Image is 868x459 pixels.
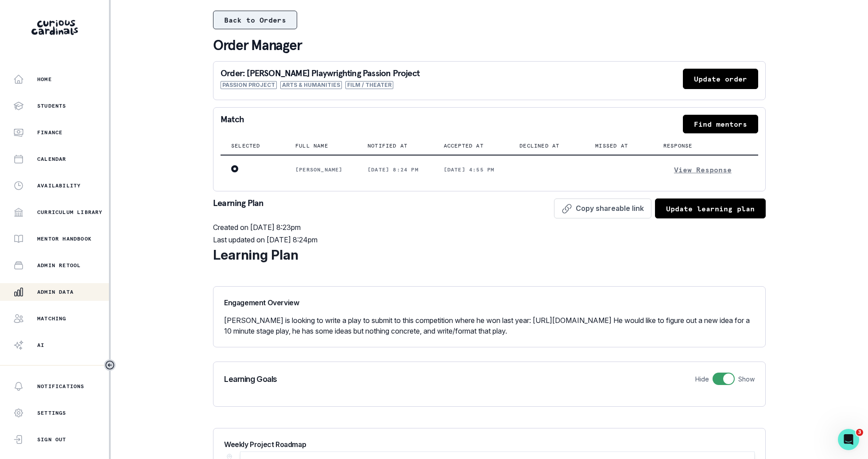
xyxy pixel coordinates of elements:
[37,383,85,390] p: Notifications
[695,374,709,384] p: Hide
[37,235,92,242] p: Mentor Handbook
[444,142,484,149] p: Accepted at
[838,429,859,450] iframe: Intercom live chat
[295,142,328,149] p: Full name
[345,81,393,89] span: Film / Theater
[37,409,66,416] p: Settings
[221,115,244,133] p: Match
[663,142,693,149] p: Response
[368,142,407,149] p: Notified at
[231,142,260,149] p: Selected
[856,429,863,436] span: 3
[37,156,66,163] p: Calendar
[37,102,66,109] p: Students
[663,163,742,177] button: View Response
[519,142,559,149] p: Declined at
[738,374,755,384] p: Show
[213,11,297,29] button: Back to Orders
[444,166,499,173] p: [DATE] 4:55 pm
[368,166,422,173] p: [DATE] 8:24 pm
[655,198,766,218] button: Update learning plan
[224,373,277,385] p: Learning Goals
[213,198,264,218] p: Learning Plan
[37,436,66,443] p: Sign Out
[37,129,62,136] p: Finance
[213,36,766,54] p: Order Manager
[31,20,78,35] img: Curious Cardinals Logo
[37,342,44,349] p: AI
[683,115,758,133] button: Find mentors
[213,245,766,265] div: Learning Plan
[554,198,651,218] button: Copy shareable link
[37,262,81,269] p: Admin Retool
[224,439,306,450] p: Weekly Project Roadmap
[37,288,74,296] p: Admin Data
[280,81,342,89] span: Arts & Humanities
[213,222,766,233] p: Created on [DATE] 8:23pm
[224,315,755,336] p: [PERSON_NAME] is looking to write a play to submit to this competition where he won last year: [U...
[224,297,755,308] p: Engagement Overview
[221,81,277,89] span: Passion Project
[221,69,419,78] p: Order: [PERSON_NAME] Playwrighting Passion Project
[683,69,758,89] button: Update order
[295,166,346,173] p: [PERSON_NAME]
[595,142,628,149] p: Missed at
[104,359,116,371] button: Toggle sidebar
[213,234,766,245] p: Last updated on [DATE] 8:24pm
[37,209,103,216] p: Curriculum Library
[37,76,52,83] p: Home
[37,315,66,322] p: Matching
[37,182,81,189] p: Availability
